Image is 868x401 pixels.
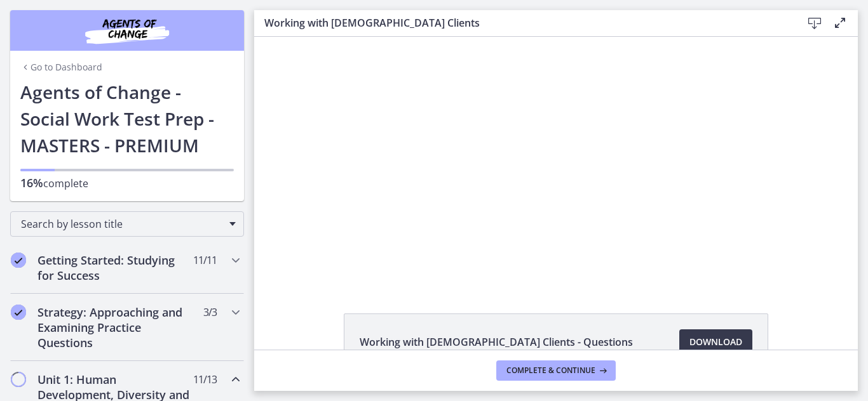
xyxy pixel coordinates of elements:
[51,15,203,46] img: Agents of Change
[20,61,102,74] a: Go to Dashboard
[203,305,217,320] span: 3 / 3
[37,253,193,283] h2: Getting Started: Studying for Success
[37,305,193,350] h2: Strategy: Approaching and Examining Practice Questions
[11,305,26,320] i: Completed
[360,334,633,350] span: Working with [DEMOGRAPHIC_DATA] Clients - Questions
[496,360,616,381] button: Complete & continue
[20,175,234,191] p: complete
[264,15,782,30] h3: Working with [DEMOGRAPHIC_DATA] Clients
[193,253,217,268] span: 11 / 11
[10,211,244,237] div: Search by lesson title
[193,372,217,387] span: 11 / 13
[11,253,26,268] i: Completed
[21,217,223,231] span: Search by lesson title
[20,175,43,190] span: 16%
[254,37,858,284] iframe: Video Lesson
[506,365,595,376] span: Complete & continue
[20,79,234,159] h1: Agents of Change - Social Work Test Prep - MASTERS - PREMIUM
[689,334,742,350] span: Download
[679,329,752,355] a: Download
